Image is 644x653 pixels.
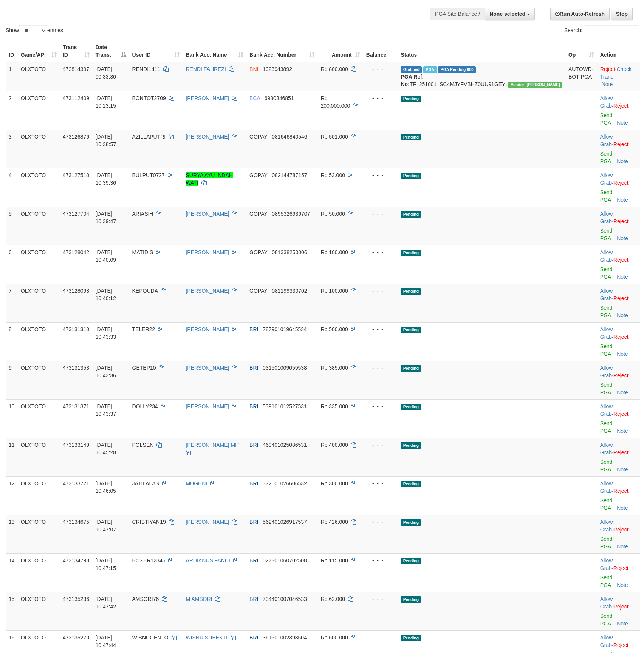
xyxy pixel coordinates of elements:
span: · [600,557,613,571]
span: Rp 426.000 [320,519,348,525]
a: [PERSON_NAME] [186,211,229,217]
td: 12 [6,476,18,515]
a: Note [617,120,628,126]
span: MATIDIS [132,249,153,255]
span: None selected [489,11,525,17]
span: Pending [401,519,421,526]
th: Game/API: activate to sort column ascending [18,40,60,62]
span: Copy 1923943892 to clipboard [263,66,292,72]
td: · [597,361,640,399]
td: 5 [6,207,18,245]
span: · [600,134,613,147]
span: · [600,480,613,494]
a: Reject [613,565,629,571]
a: Send PGA [600,536,613,550]
span: RENDI1411 [132,66,161,72]
div: - - - [366,249,395,256]
div: - - - [366,364,395,372]
td: OLXTOTO [18,592,60,630]
a: RENDI FAHREZI [186,66,226,72]
span: Pending [401,134,421,140]
th: ID [6,40,18,62]
span: [DATE] 10:46:05 [96,480,116,494]
span: [DATE] 10:47:44 [96,634,116,648]
td: OLXTOTO [18,207,60,245]
span: CRISTIYAN19 [132,519,166,525]
span: ARIASIH [132,211,153,217]
a: Allow Grab [600,480,613,494]
a: Reject [613,488,629,494]
td: 11 [6,438,18,476]
td: 15 [6,592,18,630]
label: Search: [564,25,638,36]
span: [DATE] 10:39:36 [96,172,116,186]
span: Grabbed [401,66,422,73]
a: Allow Grab [600,557,613,571]
span: [DATE] 00:33:30 [96,66,116,80]
a: Allow Grab [600,172,613,186]
span: JATILALAS [132,480,159,486]
span: BRI [249,365,258,371]
span: Pending [401,96,421,102]
span: GOPAY [249,172,267,178]
a: Allow Grab [600,365,613,378]
span: [DATE] 10:39:47 [96,211,116,224]
td: 1 [6,62,18,91]
td: · [597,399,640,438]
span: KEPOUDA [132,288,158,294]
span: BRI [249,442,258,448]
th: Status [398,40,565,62]
span: Rp 600.000 [320,634,348,641]
a: Note [617,428,628,434]
a: Reject [613,103,629,109]
span: Rp 300.000 [320,480,348,486]
span: Rp 335.000 [320,403,348,409]
a: Allow Grab [600,249,613,263]
span: Vendor URL: https://secure4.1velocity.biz [508,82,562,88]
a: Send PGA [600,459,613,472]
span: Pending [401,327,421,333]
span: Rp 800.000 [320,66,348,72]
td: · [597,553,640,592]
a: Send PGA [600,613,613,627]
a: [PERSON_NAME] [186,365,229,371]
span: Rp 400.000 [320,442,348,448]
span: BRI [249,596,258,602]
a: Note [617,621,628,627]
span: [DATE] 10:23:15 [96,95,116,109]
td: · [597,476,640,515]
span: [DATE] 10:38:57 [96,134,116,147]
span: 473131310 [63,326,89,332]
span: Rp 100.000 [320,288,348,294]
span: · [600,519,613,533]
td: OLXTOTO [18,476,60,515]
span: [DATE] 10:43:33 [96,326,116,340]
a: Send PGA [600,382,613,395]
span: [DATE] 10:47:42 [96,596,116,610]
td: AUTOWD-BOT-PGA [565,62,597,91]
a: Allow Grab [600,326,613,340]
span: Pending [401,635,421,641]
span: 473135270 [63,634,89,641]
td: · · [597,62,640,91]
td: · [597,91,640,130]
td: · [597,515,640,553]
span: Rp 501.000 [320,134,348,140]
div: - - - [366,133,395,140]
span: · [600,95,613,109]
td: 14 [6,553,18,592]
span: Pending [401,288,421,295]
a: Send PGA [600,228,613,241]
span: 473133149 [63,442,89,448]
span: 473112409 [63,95,89,101]
a: Send PGA [600,420,613,434]
div: - - - [366,634,395,641]
a: Allow Grab [600,442,613,455]
td: · [597,438,640,476]
span: [DATE] 10:40:09 [96,249,116,263]
span: Copy 787901019645534 to clipboard [263,326,307,332]
span: [DATE] 10:45:28 [96,442,116,455]
span: BOXER12345 [132,557,166,563]
span: Pending [401,558,421,564]
select: Showentries [19,25,47,36]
